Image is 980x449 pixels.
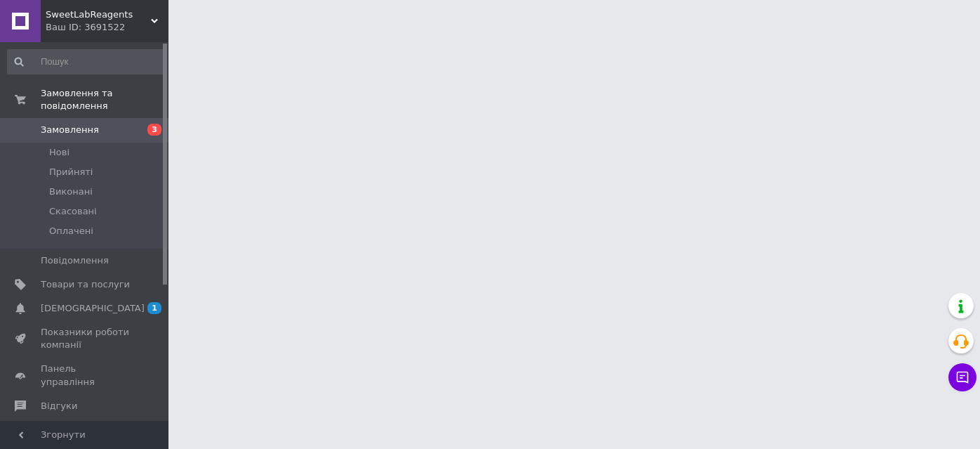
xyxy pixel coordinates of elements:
span: Замовлення та повідомлення [41,87,168,112]
span: Показники роботи компанії [41,326,130,351]
span: 3 [147,124,161,136]
span: Товари та послуги [41,278,130,291]
span: Скасовані [49,205,97,218]
span: Прийняті [49,166,93,178]
input: Пошук [7,49,166,74]
span: Замовлення [41,124,99,136]
span: 1 [147,302,161,314]
span: Нові [49,146,69,159]
button: Чат з покупцем [948,363,976,391]
span: Відгуки [41,400,77,412]
div: Ваш ID: 3691522 [46,21,168,34]
span: Оплачені [49,225,93,237]
span: Панель управління [41,363,130,388]
span: [DEMOGRAPHIC_DATA] [41,302,145,315]
span: Виконані [49,186,93,198]
span: Повідомлення [41,254,109,267]
span: SweetLabReagents [46,8,151,21]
